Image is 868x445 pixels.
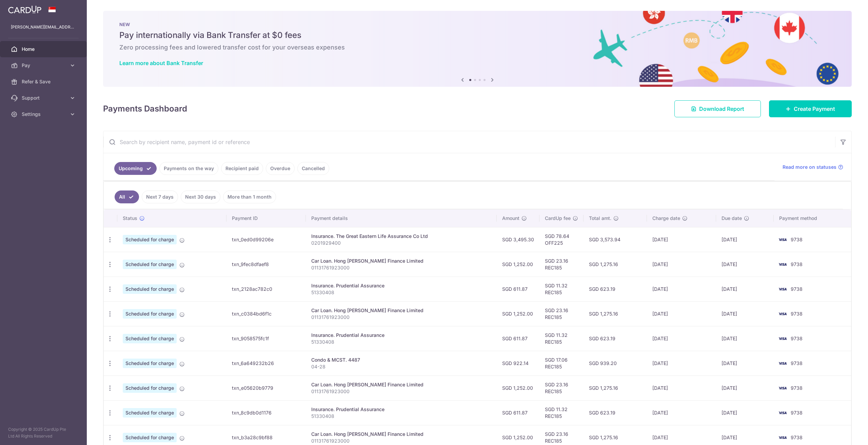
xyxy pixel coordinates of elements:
span: Scheduled for charge [123,309,177,319]
td: SGD 11.32 REC185 [539,277,584,301]
span: Refer & Save [22,78,66,85]
span: Scheduled for charge [123,260,177,269]
img: Bank Card [776,236,789,244]
span: 9738 [791,311,803,317]
div: Car Loan. Hong [PERSON_NAME] Finance Limited [311,381,491,388]
td: [DATE] [647,351,716,376]
td: txn_8c9db0d1176 [226,400,306,425]
span: Due date [722,215,742,222]
input: Search by recipient name, payment id or reference [103,131,835,153]
img: Bank transfer banner [103,11,852,87]
img: Bank Card [776,409,789,417]
td: SGD 611.87 [497,400,539,425]
a: Next 7 days [142,190,178,203]
a: Cancelled [297,162,329,175]
span: 9738 [791,360,803,366]
span: 9738 [791,261,803,267]
td: SGD 23.16 REC185 [539,252,584,277]
td: SGD 939.20 [584,351,647,376]
p: 0201929400 [311,240,491,246]
td: SGD 611.87 [497,277,539,301]
td: SGD 1,252.00 [497,376,539,400]
span: Scheduled for charge [123,235,177,244]
span: Read more on statuses [783,164,836,170]
p: 51330408 [311,339,491,345]
td: [DATE] [716,351,774,376]
div: Insurance. Prudential Assurance [311,332,491,339]
p: 04-28 [311,363,491,370]
span: Download Report [699,105,744,113]
td: txn_0ed0d99206e [226,227,306,252]
td: SGD 1,275.16 [584,252,647,277]
span: CardUp fee [545,215,571,222]
td: txn_9058575fc1f [226,326,306,351]
span: 9738 [791,286,803,292]
iframe: Opens a widget where you can find more information [825,425,861,442]
td: [DATE] [647,376,716,400]
span: Create Payment [794,105,835,113]
h5: Pay internationally via Bank Transfer at $0 fees [119,30,835,41]
span: Total amt. [589,215,611,222]
span: Pay [22,62,66,69]
td: SGD 23.16 REC185 [539,376,584,400]
td: [DATE] [647,326,716,351]
span: Scheduled for charge [123,408,177,418]
a: Payments on the way [159,162,218,175]
td: SGD 23.16 REC185 [539,301,584,326]
img: Bank Card [776,384,789,392]
td: [DATE] [647,400,716,425]
p: 01131761923000 [311,264,491,271]
p: 01131761923000 [311,388,491,395]
td: SGD 1,252.00 [497,252,539,277]
img: Bank Card [776,285,789,293]
div: Car Loan. Hong [PERSON_NAME] Finance Limited [311,258,491,264]
img: Bank Card [776,433,789,442]
img: CardUp [8,5,41,14]
span: Home [22,46,66,53]
td: [DATE] [716,400,774,425]
span: Status [123,215,137,222]
span: Scheduled for charge [123,334,177,343]
a: Read more on statuses [783,164,843,170]
td: SGD 78.64 OFF225 [539,227,584,252]
td: SGD 623.19 [584,400,647,425]
div: Insurance. The Great Eastern Life Assurance Co Ltd [311,233,491,240]
a: Download Report [674,100,761,117]
a: Next 30 days [181,190,220,203]
td: [DATE] [716,301,774,326]
img: Bank Card [776,260,789,268]
p: NEW [119,22,835,27]
a: Overdue [266,162,295,175]
span: Scheduled for charge [123,284,177,294]
td: SGD 11.32 REC185 [539,326,584,351]
td: SGD 623.19 [584,277,647,301]
td: SGD 17.06 REC185 [539,351,584,376]
div: Car Loan. Hong [PERSON_NAME] Finance Limited [311,431,491,438]
td: txn_2128ac782c0 [226,277,306,301]
a: Upcoming [114,162,157,175]
td: [DATE] [716,227,774,252]
td: txn_6a649232b26 [226,351,306,376]
img: Bank Card [776,310,789,318]
th: Payment details [306,209,497,227]
span: 9738 [791,336,803,341]
td: SGD 611.87 [497,326,539,351]
div: Car Loan. Hong [PERSON_NAME] Finance Limited [311,307,491,314]
td: txn_9fec8dfaef8 [226,252,306,277]
td: [DATE] [716,326,774,351]
td: SGD 3,573.94 [584,227,647,252]
td: SGD 3,495.30 [497,227,539,252]
span: 9738 [791,434,803,440]
td: [DATE] [647,252,716,277]
td: txn_c0384bd6f1c [226,301,306,326]
th: Payment method [774,209,851,227]
a: Learn more about Bank Transfer [119,60,203,66]
h4: Payments Dashboard [103,103,187,115]
img: Bank Card [776,359,789,367]
span: 9738 [791,410,803,416]
a: More than 1 month [223,190,276,203]
td: SGD 623.19 [584,326,647,351]
th: Payment ID [226,209,306,227]
td: [DATE] [716,376,774,400]
span: Charge date [652,215,680,222]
